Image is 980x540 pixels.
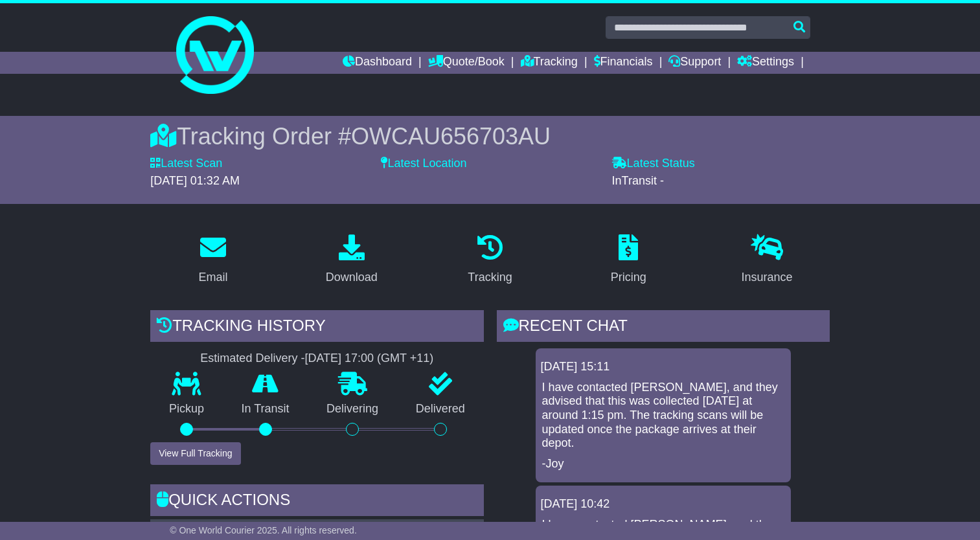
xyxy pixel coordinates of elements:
div: Insurance [741,269,792,286]
div: Tracking history [150,310,483,345]
a: Support [668,52,721,74]
div: RECENT CHAT [497,310,830,345]
a: Tracking [521,52,578,74]
label: Latest Location [381,157,466,171]
a: Pricing [602,230,655,291]
p: Pickup [150,402,223,416]
p: In Transit [223,402,308,416]
label: Latest Scan [150,157,222,171]
a: Tracking [459,230,520,291]
a: Email [190,230,236,291]
p: Delivered [397,402,484,416]
div: [DATE] 15:11 [541,360,786,374]
p: I have contacted [PERSON_NAME], and they advised that this was collected [DATE] at around 1:15 pm... [542,381,784,451]
button: View Full Tracking [150,442,240,465]
div: Estimated Delivery - [150,352,483,366]
div: [DATE] 10:42 [541,497,786,512]
a: Insurance [733,230,801,291]
a: Financials [594,52,653,74]
div: Email [199,269,228,286]
a: Settings [737,52,794,74]
a: Dashboard [343,52,412,74]
div: Tracking [468,269,512,286]
span: [DATE] 01:32 AM [150,174,240,187]
div: Tracking Order # [150,122,830,150]
p: Delivering [308,402,397,416]
div: Quick Actions [150,484,483,519]
div: Pricing [611,269,646,286]
a: Download [317,230,386,291]
div: [DATE] 17:00 (GMT +11) [304,352,433,366]
p: -Joy [542,457,784,471]
span: InTransit - [612,174,664,187]
span: OWCAU656703AU [351,123,551,150]
a: Quote/Book [428,52,505,74]
div: Download [326,269,378,286]
span: © One World Courier 2025. All rights reserved. [170,525,357,535]
label: Latest Status [612,157,695,171]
